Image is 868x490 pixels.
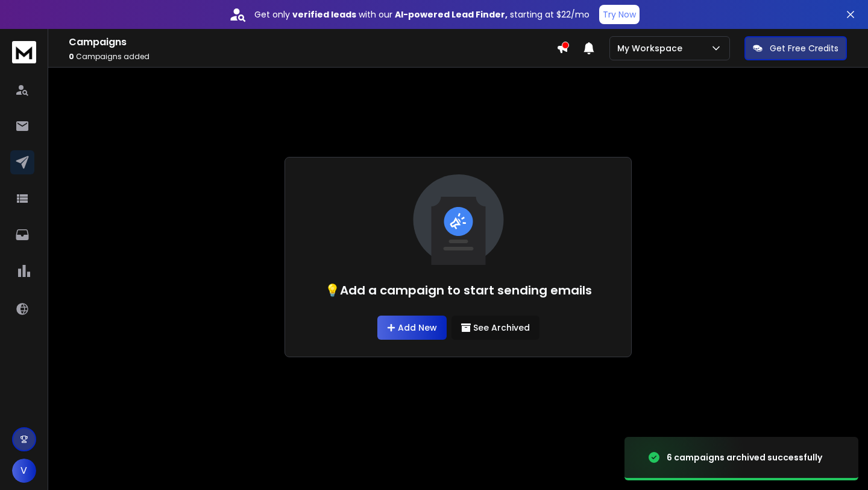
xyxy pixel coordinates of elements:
[451,316,539,340] button: See Archived
[667,451,822,463] div: 6 campaigns archived successfully
[770,42,838,54] p: Get Free Credits
[69,51,74,62] span: 0
[325,282,592,299] h1: 💡Add a campaign to start sending emails
[292,8,356,21] strong: verified leads
[69,35,556,49] h1: Campaigns
[12,459,36,483] button: V
[377,316,447,340] a: Add New
[744,36,847,60] button: Get Free Credits
[395,8,508,21] strong: AI-powered Lead Finder,
[617,42,687,54] p: My Workspace
[603,8,636,21] p: Try Now
[599,5,640,24] button: Try Now
[69,52,556,62] p: Campaigns added
[254,8,590,21] p: Get only with our starting at $22/mo
[12,41,36,63] img: logo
